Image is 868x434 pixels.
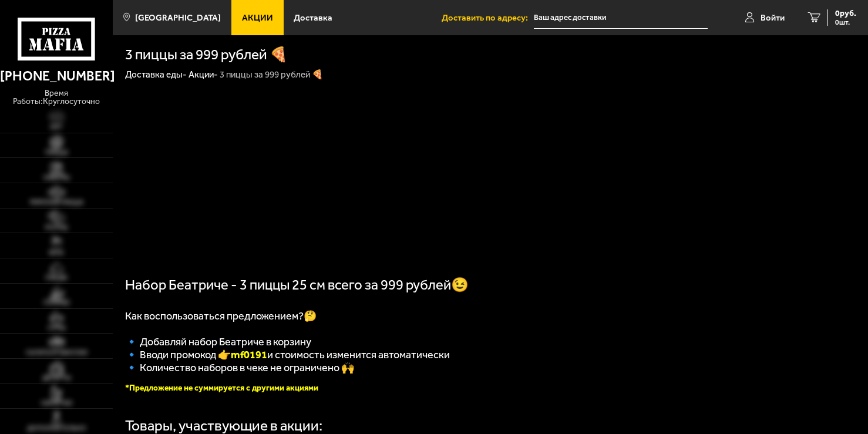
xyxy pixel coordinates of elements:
[835,19,856,26] span: 0 шт.
[242,14,273,22] span: Акции
[125,335,311,348] span: 🔹 Добавляй набор Беатриче в корзину
[135,14,221,22] span: [GEOGRAPHIC_DATA]
[294,14,332,22] span: Доставка
[125,309,317,322] span: Как воспользоваться предложением?🤔
[442,14,534,22] span: Доставить по адресу:
[534,7,708,29] input: Ваш адрес доставки
[231,348,267,361] b: mf0191
[189,69,218,80] a: Акции-
[125,348,450,361] span: 🔹 Вводи промокод 👉 и стоимость изменится автоматически
[125,69,187,80] a: Доставка еды-
[761,14,785,22] span: Войти
[125,383,318,393] font: *Предложение не суммируется с другими акциями
[125,361,354,374] span: 🔹 Количество наборов в чеке не ограничено 🙌
[220,69,323,80] div: 3 пиццы за 999 рублей 🍕
[835,9,856,18] span: 0 руб.
[125,48,288,62] h1: 3 пиццы за 999 рублей 🍕
[125,277,469,293] span: Набор Беатриче - 3 пиццы 25 см всего за 999 рублей😉
[125,419,322,433] div: Товары, участвующие в акции:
